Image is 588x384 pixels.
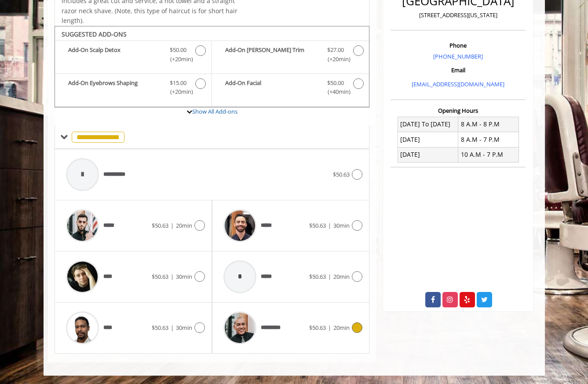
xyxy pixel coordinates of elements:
[309,222,326,229] span: $50.63
[391,107,526,114] h3: Opening Hours
[68,45,161,64] b: Add-On Scalp Detox
[333,324,350,332] span: 20min
[62,30,127,38] b: SUGGESTED ADD-ONS
[171,222,174,229] span: |
[398,132,458,147] td: [DATE]
[327,78,344,88] span: $50.00
[152,273,168,281] span: $50.63
[68,78,161,97] b: Add-On Eyebrows Shaping
[176,273,192,281] span: 30min
[333,170,350,178] span: $50.63
[170,78,186,88] span: $15.00
[176,324,192,332] span: 30min
[165,87,191,96] span: (+20min )
[216,45,365,66] label: Add-On Beard Trim
[458,117,519,132] td: 8 A.M - 8 P.M
[59,45,207,66] label: Add-On Scalp Detox
[433,52,483,60] a: [PHONE_NUMBER]
[327,45,344,55] span: $27.00
[225,78,318,97] b: Add-On Facial
[398,117,458,132] td: [DATE] To [DATE]
[59,78,207,99] label: Add-On Eyebrows Shaping
[55,26,370,108] div: The Made Man Haircut Add-onS
[192,107,237,115] a: Show All Add-ons
[328,273,331,281] span: |
[152,324,168,332] span: $50.63
[176,222,192,229] span: 20min
[458,132,519,147] td: 8 A.M - 7 P.M
[412,80,504,88] a: [EMAIL_ADDRESS][DOMAIN_NAME]
[309,324,326,332] span: $50.63
[333,222,350,229] span: 30min
[170,45,186,55] span: $50.00
[322,55,348,64] span: (+20min )
[393,67,523,73] h3: Email
[393,11,523,20] p: [STREET_ADDRESS][US_STATE]
[393,42,523,48] h3: Phone
[171,273,174,281] span: |
[309,273,326,281] span: $50.63
[398,147,458,162] td: [DATE]
[216,78,365,99] label: Add-On Facial
[458,147,519,162] td: 10 A.M - 7 P.M
[328,222,331,229] span: |
[333,273,350,281] span: 20min
[225,45,318,64] b: Add-On [PERSON_NAME] Trim
[171,324,174,332] span: |
[165,55,191,64] span: (+20min )
[152,222,168,229] span: $50.63
[328,324,331,332] span: |
[322,87,348,96] span: (+40min )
